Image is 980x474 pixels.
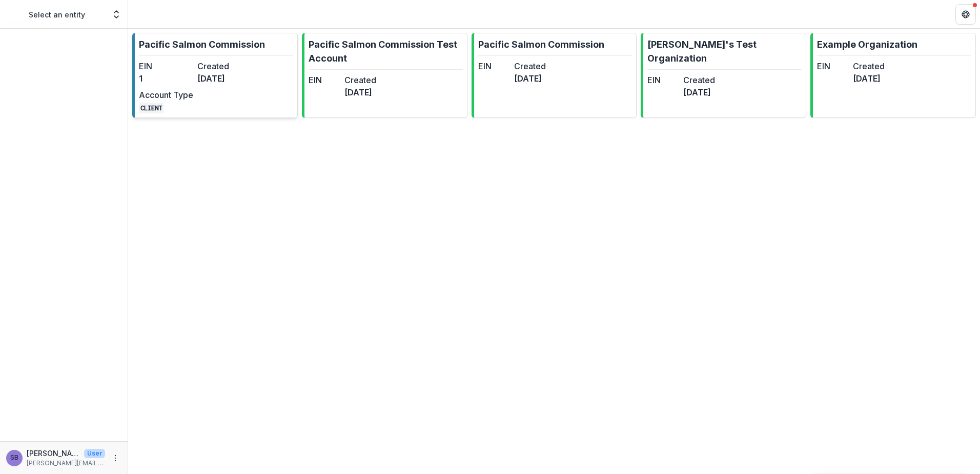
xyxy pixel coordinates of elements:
[683,74,715,86] dt: Created
[139,89,193,101] dt: Account Type
[478,60,510,72] dt: EIN
[27,448,80,459] p: [PERSON_NAME]
[132,33,298,118] a: Pacific Salmon CommissionEIN1Created[DATE]Account TypeCLIENT
[309,37,463,65] p: Pacific Salmon Commission Test Account
[955,4,976,25] button: Get Help
[139,72,193,85] dd: 1
[472,33,637,118] a: Pacific Salmon CommissionEINCreated[DATE]
[478,37,604,51] p: Pacific Salmon Commission
[139,103,164,113] code: CLIENT
[27,459,105,468] p: [PERSON_NAME][EMAIL_ADDRESS][DOMAIN_NAME]
[514,60,546,72] dt: Created
[344,74,376,86] dt: Created
[197,72,252,85] dd: [DATE]
[853,72,885,85] dd: [DATE]
[84,449,105,458] p: User
[647,74,679,86] dt: EIN
[197,60,252,72] dt: Created
[647,37,802,65] p: [PERSON_NAME]'s Test Organization
[853,60,885,72] dt: Created
[641,33,806,118] a: [PERSON_NAME]'s Test OrganizationEINCreated[DATE]
[344,86,376,98] dd: [DATE]
[139,60,193,72] dt: EIN
[817,60,849,72] dt: EIN
[10,455,18,461] div: Sascha Bendt
[139,37,265,51] p: Pacific Salmon Commission
[29,9,85,20] p: Select an entity
[810,33,976,118] a: Example OrganizationEINCreated[DATE]
[302,33,467,118] a: Pacific Salmon Commission Test AccountEINCreated[DATE]
[109,4,124,25] button: Open entity switcher
[109,452,121,464] button: More
[683,86,715,98] dd: [DATE]
[817,37,917,51] p: Example Organization
[514,72,546,85] dd: [DATE]
[309,74,340,86] dt: EIN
